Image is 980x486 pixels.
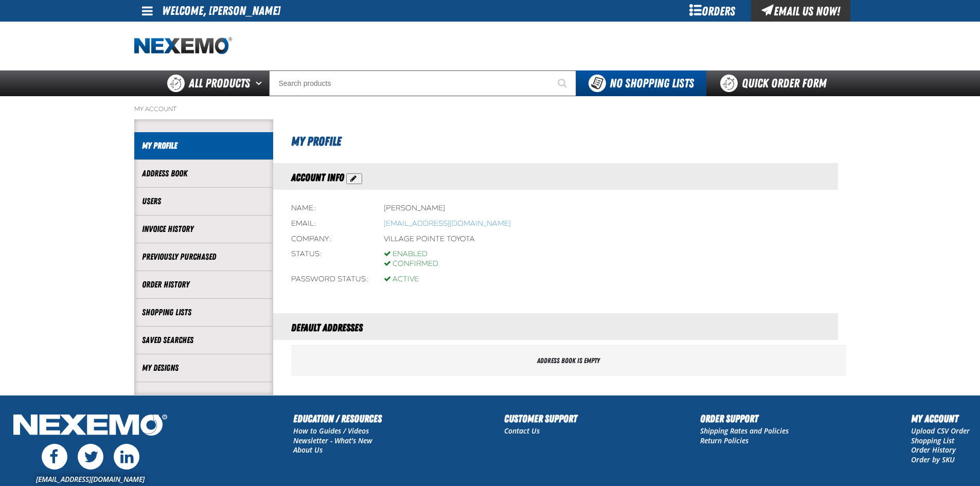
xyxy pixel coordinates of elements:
[911,426,970,436] a: Upload CSV Order
[504,426,540,436] a: Contact Us
[293,426,369,436] a: How to Guides / Videos
[293,445,323,455] a: About Us
[293,411,382,426] h2: Education / Resources
[252,70,269,96] button: Open All Products pages
[291,346,846,376] div: Address book is empty
[384,249,438,259] div: Enabled
[576,70,706,96] button: You do not have available Shopping Lists. Open to Create a New List
[384,275,419,284] div: Active
[10,411,170,441] img: Nexemo Logo
[142,279,265,291] a: Order History
[293,436,372,445] a: Newsletter - What's New
[189,74,250,93] span: All Products
[142,195,265,207] a: Users
[911,445,956,455] a: Order History
[142,223,265,235] a: Invoice History
[384,204,445,213] div: [PERSON_NAME]
[142,362,265,374] a: My Designs
[700,426,789,436] a: Shipping Rates and Policies
[134,37,232,55] img: Nexemo logo
[291,249,368,269] div: Status
[700,436,749,445] a: Return Policies
[291,134,341,149] span: My Profile
[291,321,363,334] span: Default Addresses
[291,219,368,229] div: Email
[610,76,694,91] span: No Shopping Lists
[911,411,970,426] h2: My Account
[504,411,577,426] h2: Customer Support
[706,70,846,96] a: Quick Order Form
[291,171,344,184] span: Account Info
[134,37,232,55] a: Home
[911,455,955,464] a: Order by SKU
[291,275,368,284] div: Password status
[384,219,511,228] bdo: [EMAIL_ADDRESS][DOMAIN_NAME]
[142,307,265,318] a: Shopping Lists
[911,436,954,445] a: Shopping List
[700,411,789,426] h2: Order Support
[269,70,576,96] input: Search
[142,334,265,346] a: Saved Searches
[36,474,145,484] a: [EMAIL_ADDRESS][DOMAIN_NAME]
[346,173,362,184] button: Action Edit Account Information
[134,105,176,113] a: My Account
[142,251,265,263] a: Previously Purchased
[142,140,265,152] a: My Profile
[142,168,265,179] a: Address Book
[134,105,846,113] nav: Breadcrumbs
[384,235,475,244] div: Village Pointe Toyota
[384,219,511,228] a: Opens a default email client to write an email to tmcdowell@vtaig.com
[291,235,368,244] div: Company
[291,204,368,213] div: Name
[550,70,576,96] button: Start Searching
[384,259,438,269] div: Confirmed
